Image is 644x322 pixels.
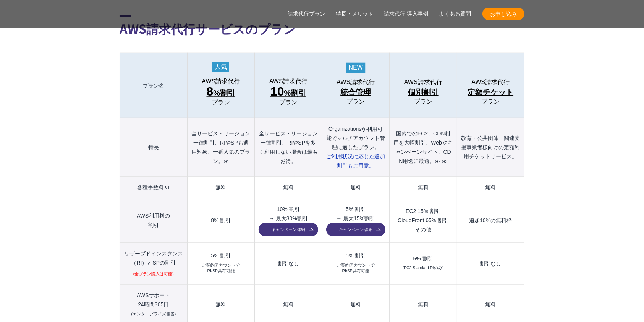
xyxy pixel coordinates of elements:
[187,118,254,177] th: 全サービス・リージョン一律割引、RIやSPも適用対象。一番人気のプラン。
[255,118,322,177] th: 全サービス・リージョン一律割引、RIやSPを多く利用しない場合は最もお得。
[404,79,442,86] span: AWS請求代行
[393,256,453,261] div: 5% 割引
[270,85,284,98] span: 10
[322,118,389,177] th: Organizationsが利用可能でマルチアカウント管理に適したプラン。
[439,10,471,18] a: よくある質問
[120,118,188,177] th: 特長
[461,79,520,105] a: AWS請求代行 定額チケットプラン
[279,99,298,106] span: プラン
[259,223,318,236] a: キャンペーン詳細
[255,198,322,243] td: 10% 割引 → 最大30%割引
[120,53,188,118] th: プラン名
[223,159,229,164] small: ※1
[120,177,188,198] th: 各種手数料
[457,118,524,177] th: 教育・公共団体、関連支援事業者様向けの定額利用チケットサービス。
[133,271,174,277] small: (全プラン購入は可能)
[482,10,524,18] span: お申し込み
[120,198,188,243] th: AWS利用料の 割引
[390,177,457,198] td: 無料
[471,79,510,86] span: AWS請求代行
[120,242,188,285] th: リザーブドインスタンス （RI）とSPの割引
[457,242,524,285] td: 割引なし
[457,177,524,198] td: 無料
[468,86,513,98] span: 定額チケット
[255,242,322,285] td: 割引なし
[207,85,236,99] span: %割引
[457,198,524,243] td: 追加10%の無料枠
[326,253,385,258] div: 5% 割引
[202,78,240,85] span: AWS請求代行
[390,198,457,243] td: EC2 15% 割引 CloudFront 65% 割引 その他
[346,98,365,105] span: プラン
[337,79,375,86] span: AWS請求代行
[259,78,318,106] a: AWS請求代行 10%割引プラン
[435,159,448,164] small: ※2 ※3
[212,99,230,106] span: プラン
[255,177,322,198] td: 無料
[340,86,371,98] span: 統合管理
[326,223,385,236] a: キャンペーン詳細
[390,118,457,177] th: 国内でのEC2、CDN利用を大幅割引。Webやキャンペーンサイト、CDN用途に最適。
[408,86,439,98] span: 個別割引
[326,153,385,169] span: ご利用状況に応じた
[187,198,254,243] td: 8% 割引
[270,85,306,99] span: %割引
[482,8,524,20] a: お申し込み
[326,79,385,105] a: AWS請求代行 統合管理プラン
[164,185,170,190] small: ※1
[191,78,251,106] a: AWS請求代行 8%割引 プラン
[191,253,251,258] div: 5% 割引
[187,177,254,198] td: 無料
[120,15,524,37] h2: AWS請求代行サービスのプラン
[322,198,389,243] td: 5% 割引 → 最大15%割引
[403,265,444,271] small: (EC2 Standard RIのみ)
[414,98,432,105] span: プラン
[384,10,428,18] a: 請求代行 導入事例
[207,85,214,98] span: 8
[288,10,325,18] a: 請求代行プラン
[269,78,307,85] span: AWS請求代行
[481,98,500,105] span: プラン
[393,79,453,105] a: AWS請求代行 個別割引プラン
[322,177,389,198] td: 無料
[131,312,176,316] small: (エンタープライズ相当)
[202,262,240,275] small: ご契約アカウントで RI/SP共有可能
[337,262,375,275] small: ご契約アカウントで RI/SP共有可能
[336,10,373,18] a: 特長・メリット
